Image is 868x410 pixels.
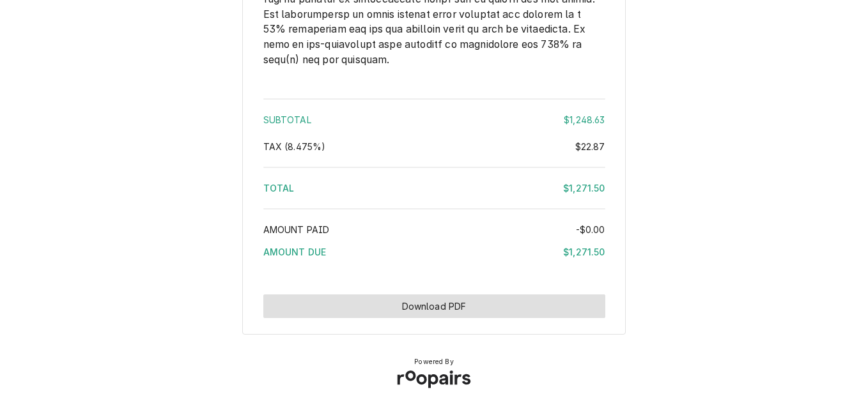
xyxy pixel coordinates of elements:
[263,181,605,195] div: Total
[576,223,605,236] div: -$0.00
[263,224,330,235] span: Amount Paid
[263,140,605,153] div: Tax
[263,223,605,236] div: Amount Paid
[263,113,605,126] div: Subtotal
[263,294,605,318] div: Button Group
[263,183,295,194] span: Total
[263,141,326,152] span: Tax ( 8.475% )
[263,294,605,318] button: Download PDF
[387,360,481,399] img: Roopairs
[564,113,605,126] div: $1,248.63
[263,247,327,257] span: Amount Due
[563,245,605,259] div: $1,271.50
[414,357,454,367] span: Powered By
[263,294,605,318] div: Button Group Row
[575,140,605,153] div: $22.87
[263,114,311,125] span: Subtotal
[563,181,605,195] div: $1,271.50
[263,245,605,259] div: Amount Due
[263,94,605,268] div: Amount Summary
